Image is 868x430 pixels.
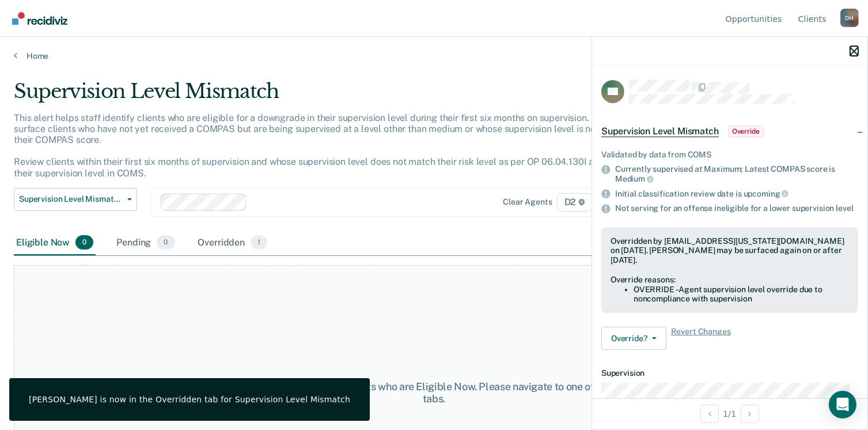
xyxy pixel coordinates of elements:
span: Override [728,126,764,137]
div: Currently supervised at Maximum; Latest COMPAS score is [615,164,858,184]
button: Override? [601,327,666,350]
span: Revert Changes [671,327,731,350]
button: Profile dropdown button [840,9,859,27]
div: Validated by data from COMS [601,150,858,160]
span: Medium [615,174,654,183]
div: Override reasons: [611,275,849,285]
div: Not serving for an offense ineligible for a lower supervision [615,203,858,213]
div: Overridden [196,231,270,256]
div: Overridden by [EMAIL_ADDRESS][US_STATE][DOMAIN_NAME] on [DATE]. [PERSON_NAME] may be surfaced aga... [611,236,849,265]
div: Supervision Level MismatchOverride [592,113,867,150]
span: D2 [557,193,593,212]
span: Supervision Level Mismatch [601,126,719,137]
p: This alert helps staff identify clients who are eligible for a downgrade in their supervision lev... [14,112,654,179]
span: 0 [75,235,93,250]
div: [PERSON_NAME] is now in the Overridden tab for Supervision Level Mismatch [29,394,350,405]
div: D H [840,9,859,27]
div: At this time, there are no clients who are Eligible Now. Please navigate to one of the other tabs. [224,380,644,405]
span: upcoming [744,189,789,198]
div: 1 / 1 [592,398,867,429]
div: Open Intercom Messenger [829,391,856,418]
li: OVERRIDE - Agent supervision level override due to noncompliance with supervision [634,285,849,304]
button: Next Opportunity [741,405,759,423]
span: 1 [251,235,267,250]
img: Recidiviz [12,12,67,25]
span: Supervision Level Mismatch [19,194,123,204]
button: Previous Opportunity [700,405,719,423]
div: Eligible Now [14,231,96,256]
span: 0 [157,235,175,250]
div: Initial classification review date is [615,188,858,199]
dt: Supervision [601,368,858,378]
div: Clear agents [503,197,552,207]
div: Supervision Level Mismatch [14,80,665,112]
a: Home [14,51,854,61]
span: level [836,203,853,213]
div: Pending [114,231,177,256]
